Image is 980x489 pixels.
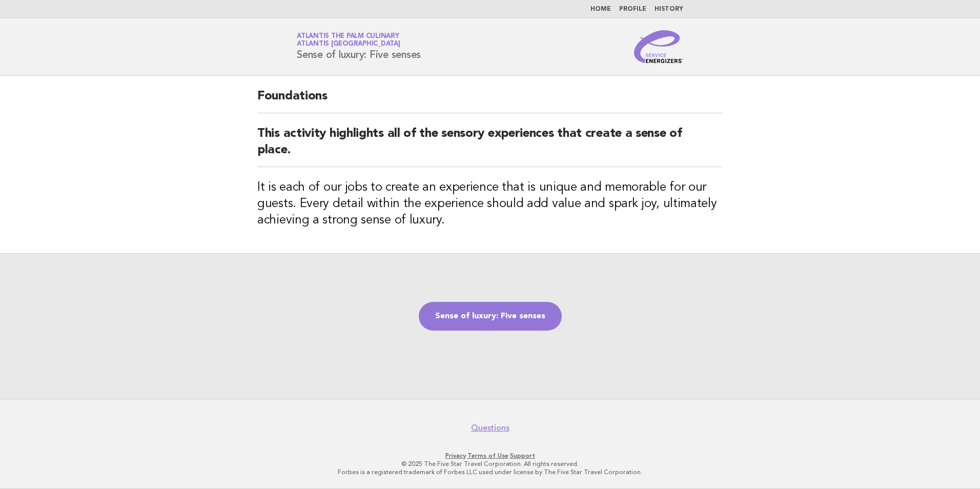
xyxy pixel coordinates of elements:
a: Sense of luxury: Five senses [419,302,562,331]
p: · · [176,452,804,460]
h1: Sense of luxury: Five senses [297,33,421,60]
a: Privacy [445,452,466,459]
h2: Foundations [257,88,723,113]
a: Profile [619,6,646,12]
a: Atlantis The Palm CulinaryAtlantis [GEOGRAPHIC_DATA] [297,33,400,47]
a: Home [590,6,611,12]
span: Atlantis [GEOGRAPHIC_DATA] [297,41,400,48]
a: Terms of Use [467,452,508,459]
p: © 2025 The Five Star Travel Corporation. All rights reserved. [176,460,804,468]
h2: This activity highlights all of the sensory experiences that create a sense of place. [257,126,723,167]
a: Questions [471,423,509,433]
h3: It is each of our jobs to create an experience that is unique and memorable for our guests. Every... [257,179,723,229]
p: Forbes is a registered trademark of Forbes LLC used under license by The Five Star Travel Corpora... [176,468,804,476]
a: Support [510,452,535,459]
a: History [655,6,683,12]
img: Service Energizers [634,30,683,63]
